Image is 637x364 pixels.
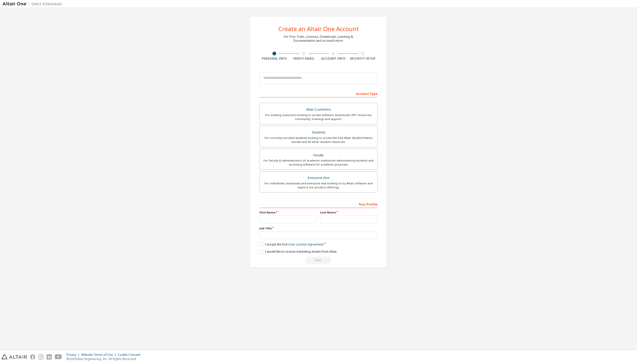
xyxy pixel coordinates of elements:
div: Everyone else [263,174,374,181]
img: altair_logo.svg [1,354,27,360]
div: Students [263,129,374,136]
label: I would like to receive marketing emails from Altair [260,249,337,254]
div: For currently enrolled students looking to access the free Altair Student Edition bundle and all ... [263,136,374,144]
div: Website Terms of Use [81,353,118,357]
p: © 2025 Altair Engineering, Inc. All Rights Reserved. [66,357,143,361]
div: For Free Trials, Licenses, Downloads, Learning & Documentation and so much more. [284,35,353,43]
img: linkedin.svg [47,354,52,360]
label: Last Name [320,210,377,214]
div: For individuals, businesses and everyone else looking to try Altair software and explore our prod... [263,181,374,189]
div: Account Info [318,57,348,61]
div: Privacy [66,353,81,357]
img: Altair One [2,1,65,6]
label: I accept the [260,242,323,246]
label: Job Title [260,226,377,230]
div: Your Profile [260,200,377,208]
div: For faculty & administrators of academic institutions administering students and accessing softwa... [263,159,374,166]
label: First Name [260,210,317,214]
div: Altair Customers [263,106,374,113]
img: instagram.svg [38,354,44,360]
div: Faculty [263,152,374,159]
div: Security Setup [348,57,378,61]
div: Verify Email [289,57,319,61]
div: Create an Altair One Account [278,26,359,32]
div: For existing customers looking to access software downloads, HPC resources, community, trainings ... [263,113,374,121]
div: Cookie Consent [118,353,143,357]
img: youtube.svg [55,354,62,360]
img: facebook.svg [30,354,35,360]
div: Account Type [260,89,377,97]
div: Read and acccept EULA to continue [260,257,377,264]
div: Personal Info [260,57,289,61]
a: End-User License Agreement [282,242,323,246]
